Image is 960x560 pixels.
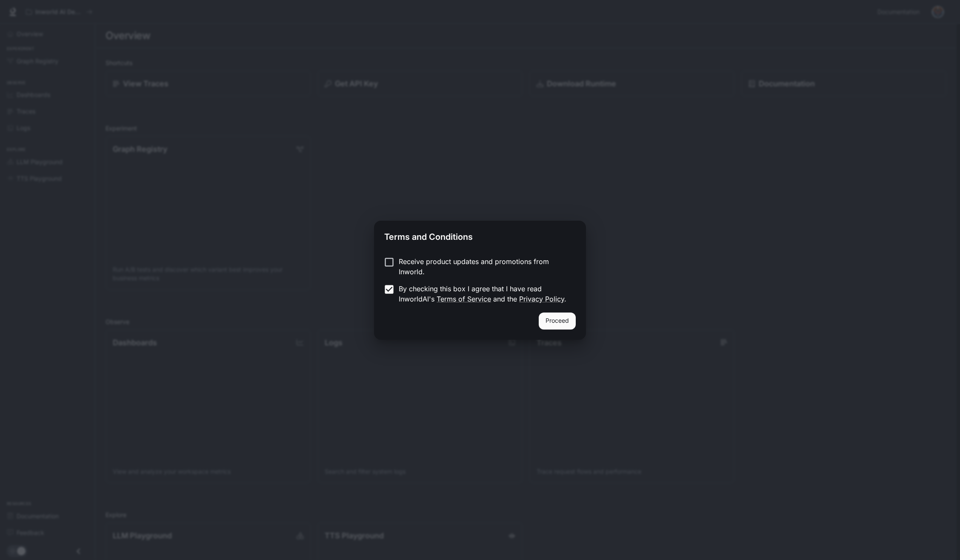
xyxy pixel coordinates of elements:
button: Proceed [539,313,576,330]
h2: Terms and Conditions [374,221,586,250]
a: Privacy Policy [519,295,564,303]
a: Terms of Service [437,295,491,303]
p: Receive product updates and promotions from Inworld. [399,256,569,277]
p: By checking this box I agree that I have read InworldAI's and the . [399,284,569,304]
